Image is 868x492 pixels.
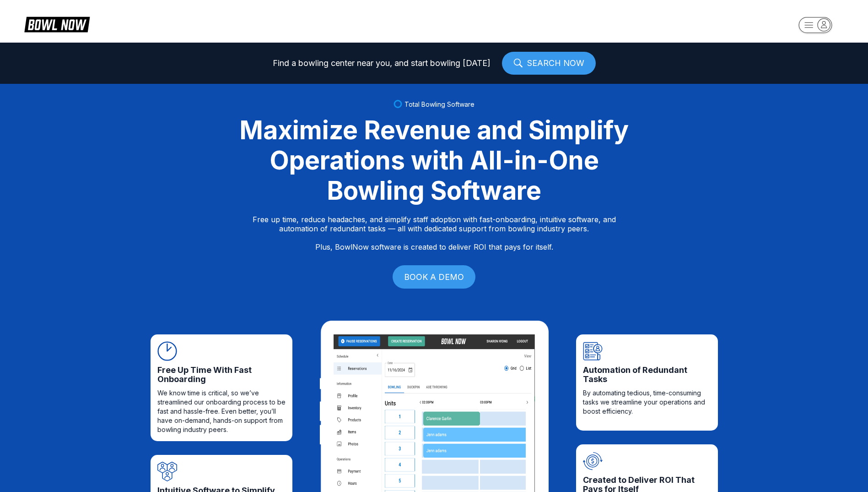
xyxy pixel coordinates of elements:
p: Free up time, reduce headaches, and simplify staff adoption with fast-onboarding, intuitive softw... [253,215,616,251]
div: Maximize Revenue and Simplify Operations with All-in-One Bowling Software [228,115,640,206]
span: By automating tedious, time-consuming tasks we streamline your operations and boost efficiency. [583,388,711,416]
span: Automation of Redundant Tasks [583,366,711,384]
a: SEARCH NOW [502,52,596,75]
span: Free Up Time With Fast Onboarding [157,366,286,384]
span: Total Bowling Software [404,100,474,108]
span: We know time is critical, so we’ve streamlined our onboarding process to be fast and hassle-free.... [157,388,286,434]
a: BOOK A DEMO [393,265,475,289]
span: Find a bowling center near you, and start bowling [DATE] [273,59,491,68]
